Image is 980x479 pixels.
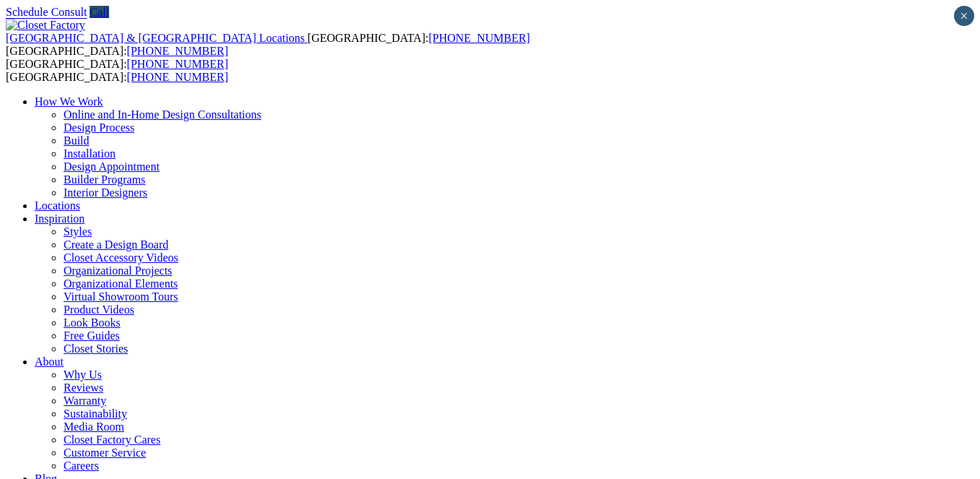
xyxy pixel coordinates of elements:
[127,58,228,70] a: [PHONE_NUMBER]
[64,238,168,251] a: Create a Design Board
[90,6,109,18] a: Call
[954,6,974,26] button: Close
[6,32,305,44] span: [GEOGRAPHIC_DATA] & [GEOGRAPHIC_DATA] Locations
[127,71,228,83] a: [PHONE_NUMBER]
[64,225,92,238] a: Styles
[64,459,99,472] a: Careers
[64,173,145,186] a: Builder Programs
[64,108,261,121] a: Online and In-Home Design Consultations
[64,121,134,134] a: Design Process
[428,32,529,44] a: [PHONE_NUMBER]
[64,420,124,433] a: Media Room
[64,251,178,264] a: Closet Accessory Videos
[6,32,308,44] a: [GEOGRAPHIC_DATA] & [GEOGRAPHIC_DATA] Locations
[64,290,178,303] a: Virtual Showroom Tours
[64,342,128,355] a: Closet Stories
[64,368,102,381] a: Why Us
[64,160,160,173] a: Design Appointment
[35,212,84,225] a: Inspiration
[64,446,146,459] a: Customer Service
[64,264,172,277] a: Organizational Projects
[64,147,116,160] a: Installation
[6,19,85,32] img: Closet Factory
[6,58,228,83] span: [GEOGRAPHIC_DATA]: [GEOGRAPHIC_DATA]:
[64,407,127,420] a: Sustainability
[6,6,87,18] a: Schedule Consult
[35,95,103,108] a: How We Work
[64,134,90,147] a: Build
[64,329,120,342] a: Free Guides
[64,381,103,394] a: Reviews
[35,355,64,368] a: About
[64,394,106,407] a: Warranty
[6,32,530,57] span: [GEOGRAPHIC_DATA]: [GEOGRAPHIC_DATA]:
[64,186,147,199] a: Interior Designers
[127,45,228,57] a: [PHONE_NUMBER]
[64,303,134,316] a: Product Videos
[64,277,178,290] a: Organizational Elements
[64,316,121,329] a: Look Books
[35,199,80,212] a: Locations
[64,433,160,446] a: Closet Factory Cares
